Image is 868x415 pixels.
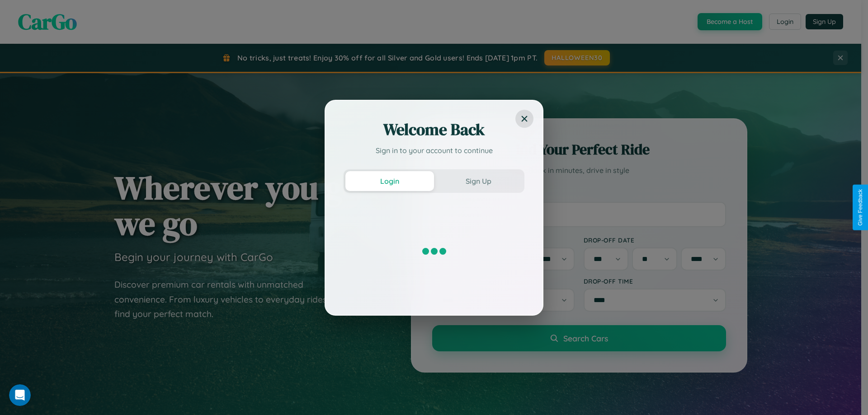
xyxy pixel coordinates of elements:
h2: Welcome Back [344,119,524,140]
div: Give Feedback [857,189,863,226]
p: Sign in to your account to continue [344,145,524,156]
iframe: Intercom live chat [9,384,31,406]
button: Login [345,171,434,191]
button: Sign Up [434,171,523,191]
